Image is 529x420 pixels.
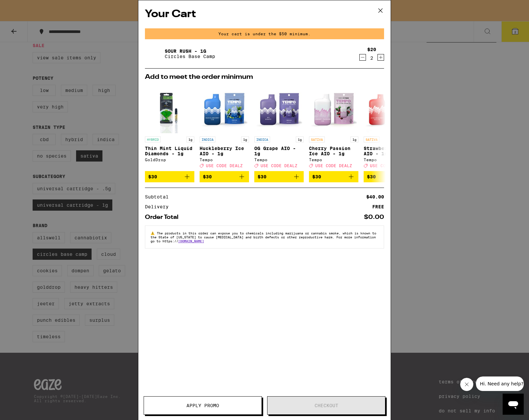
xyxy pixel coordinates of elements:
p: INDICA [200,136,215,142]
span: The products in this order can expose you to chemicals including marijuana or cannabis smoke, whi... [151,231,376,243]
p: Thin Mint Liquid Diamonds - 1g [145,146,194,156]
div: $0.00 [364,214,384,220]
button: Increment [377,54,384,61]
p: SATIVA [309,136,325,142]
div: Order Total [145,214,183,220]
iframe: Message from company [476,376,524,391]
img: GoldDrop - Thin Mint Liquid Diamonds - 1g [150,84,189,133]
button: Apply Promo [144,396,262,415]
span: Checkout [315,403,338,408]
button: Decrement [359,54,366,61]
span: $30 [148,174,157,179]
img: Sour Rush - 1g [145,45,163,63]
span: $30 [312,174,321,179]
a: Open page for Thin Mint Liquid Diamonds - 1g from GoldDrop [145,84,194,171]
h2: Your Cart [145,7,384,22]
span: USE CODE DEALZ [261,164,297,168]
span: ⚠️ [151,231,157,235]
div: FREE [372,204,384,209]
p: 1g [350,136,358,142]
span: $30 [367,174,376,179]
h2: Add to meet the order minimum [145,74,384,80]
p: OG Grape AIO - 1g [254,146,304,156]
img: Tempo - Strawberry Beltz AIO - 1g [364,84,413,133]
div: 2 [367,55,376,61]
p: Cherry Passion Ice AIO - 1g [309,146,358,156]
button: Checkout [267,396,385,415]
button: Add to bag [145,171,194,182]
div: GoldDrop [145,158,194,162]
button: Add to bag [254,171,304,182]
a: Open page for OG Grape AIO - 1g from Tempo [254,84,304,171]
p: SATIVA [364,136,379,142]
p: INDICA [254,136,270,142]
div: Tempo [309,158,358,162]
span: Apply Promo [186,403,219,408]
button: Add to bag [200,171,249,182]
p: 1g [241,136,249,142]
div: $40.00 [366,195,384,199]
iframe: Close message [460,378,473,391]
div: Tempo [364,158,413,162]
img: Tempo - OG Grape AIO - 1g [254,84,304,133]
span: $30 [258,174,266,179]
span: USE CODE DEALZ [206,164,243,168]
p: 1g [186,136,194,142]
a: Open page for Huckleberry Ice AIO - 1g from Tempo [200,84,249,171]
div: Delivery [145,204,173,209]
a: [DOMAIN_NAME] [178,239,204,243]
img: Tempo - Huckleberry Ice AIO - 1g [200,84,249,133]
div: Subtotal [145,195,173,199]
button: Add to bag [364,171,413,182]
span: USE CODE DEALZ [315,164,352,168]
span: $30 [203,174,212,179]
a: Open page for Cherry Passion Ice AIO - 1g from Tempo [309,84,358,171]
div: $20 [367,47,376,52]
img: Tempo - Cherry Passion Ice AIO - 1g [309,84,358,133]
p: Strawberry Beltz AIO - 1g [364,146,413,156]
p: Huckleberry Ice AIO - 1g [200,146,249,156]
a: Open page for Strawberry Beltz AIO - 1g from Tempo [364,84,413,171]
p: 1g [296,136,304,142]
p: Circles Base Camp [165,54,215,59]
div: Tempo [200,158,249,162]
button: Add to bag [309,171,358,182]
span: USE CODE DEALZ [370,164,407,168]
iframe: Button to launch messaging window [503,394,524,415]
div: Tempo [254,158,304,162]
div: Your cart is under the $50 minimum. [145,28,384,39]
a: Sour Rush - 1g [165,48,215,54]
